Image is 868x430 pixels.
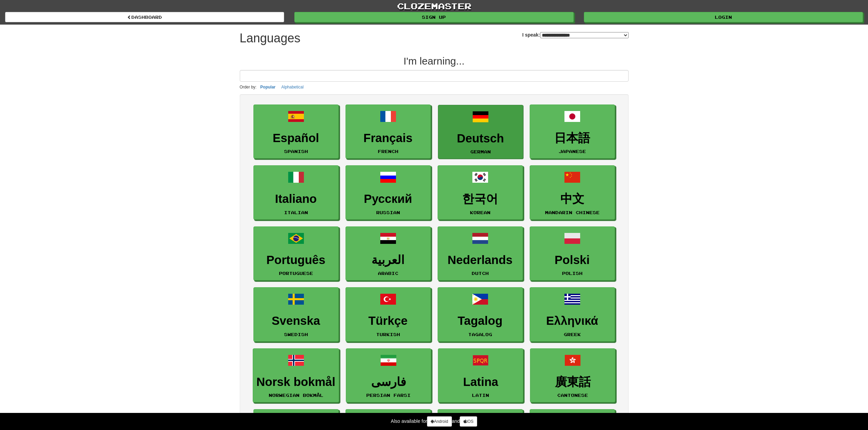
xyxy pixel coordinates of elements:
small: Order by: [240,85,257,89]
h3: Nederlands [441,253,519,267]
h3: Deutsch [442,132,519,145]
h3: Latina [442,375,519,389]
h3: Türkçe [349,314,427,328]
h3: Português [257,253,335,267]
h3: Italiano [257,192,335,206]
small: Swedish [284,332,308,337]
h3: 한국어 [441,192,519,206]
small: Cantonese [557,393,588,398]
small: Mandarin Chinese [545,210,600,215]
small: Italian [284,210,308,215]
a: 中文Mandarin Chinese [530,165,615,220]
a: dashboard [5,12,284,22]
h3: 中文 [533,192,611,206]
small: Spanish [284,149,308,154]
a: 日本語Japanese [530,105,615,159]
a: Login [584,12,863,22]
a: DeutschGerman [438,105,523,159]
button: Popular [258,83,278,91]
small: Latin [472,393,489,398]
a: TürkçeTurkish [345,287,431,342]
small: Japanese [559,149,586,154]
a: Norsk bokmålNorwegian Bokmål [253,348,339,403]
small: Norwegian Bokmål [269,393,323,398]
small: Korean [470,210,490,215]
h2: I'm learning... [240,55,629,67]
h3: Ελληνικά [533,314,611,328]
a: فارسیPersian Farsi [346,348,431,403]
small: Tagalog [468,332,492,337]
a: 廣東話Cantonese [530,348,615,403]
a: NederlandsDutch [438,226,523,281]
h3: Norsk bokmål [256,375,335,389]
a: EspañolSpanish [253,105,339,159]
h3: Русский [349,192,427,206]
a: PolskiPolish [530,226,615,281]
a: iOS [460,416,477,427]
select: I speak: [540,32,629,38]
a: РусскийRussian [345,165,431,220]
small: French [378,149,398,154]
label: I speak: [522,31,628,38]
a: FrançaisFrench [345,105,431,159]
small: Russian [376,210,400,215]
a: ItalianoItalian [253,165,339,220]
small: Turkish [376,332,400,337]
a: LatinaLatin [438,348,523,403]
small: Dutch [472,271,489,276]
h3: 日本語 [533,131,611,145]
small: German [470,149,491,154]
small: Greek [564,332,581,337]
h1: Languages [240,31,300,45]
small: Arabic [378,271,398,276]
h3: فارسی [350,375,427,389]
h3: Español [257,131,335,145]
h3: Tagalog [441,314,519,328]
button: Alphabetical [279,83,306,91]
small: Portuguese [279,271,313,276]
a: PortuguêsPortuguese [253,226,339,281]
h3: 廣東話 [534,375,612,389]
small: Persian Farsi [366,393,411,398]
h3: Français [349,131,427,145]
a: Android [427,416,452,427]
a: 한국어Korean [438,165,523,220]
small: Polish [562,271,583,276]
a: TagalogTagalog [438,287,523,342]
a: SvenskaSwedish [253,287,339,342]
h3: العربية [349,253,427,267]
a: Sign up [294,12,573,22]
a: العربيةArabic [345,226,431,281]
h3: Polski [533,253,611,267]
h3: Svenska [257,314,335,328]
a: ΕλληνικάGreek [530,287,615,342]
